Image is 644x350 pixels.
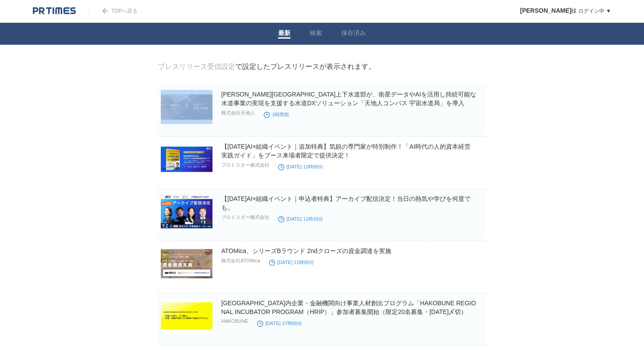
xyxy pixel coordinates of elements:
img: 中津市上下水道部が、衛星データやAIを活用し持続可能な水道事業の実現を支援する水道DXソリューション「天地人コンパス 宇宙水道局」を導入 [161,90,212,124]
p: プロトスター株式会社 [221,214,269,221]
a: [PERSON_NAME]様 ログイン中 ▼ [520,8,611,14]
time: 1時間前 [264,112,289,117]
a: 【[DATE]AI×組織イベント｜申込者特典】アーカイブ配信決定！当日の熱気や学びを何度でも。 [221,195,471,211]
a: TOPへ戻る [89,8,138,14]
p: 株式会社ATOMica [221,257,260,264]
img: ATOMica、シリーズBラウンド 2ndクローズの資金調達を実施 [161,246,212,281]
img: logo.png [33,7,76,15]
a: 最新 [278,29,290,39]
span: [PERSON_NAME] [520,7,571,14]
a: ATOMica、シリーズBラウンド 2ndクローズの資金調達を実施 [221,247,391,254]
a: 【[DATE]AI×組織イベント｜追加特典】気鋭の専門家が特別制作！「AI時代の人的資本経営 実践ガイド」をブース来場者限定で提供決定！ [221,143,471,159]
time: [DATE] 11時00分 [269,260,314,265]
p: HAKOBUNE [221,318,248,324]
time: [DATE] 17時00分 [257,321,302,326]
img: 【9/2(火)AI×組織イベント｜追加特典】気鋭の専門家が特別制作！「AI時代の人的資本経営 実践ガイド」をブース来場者限定で提供決定！ [161,142,212,176]
a: プレスリリース受信設定 [158,63,235,70]
time: [DATE] 11時16分 [278,216,323,221]
p: 株式会社天地人 [221,110,255,116]
a: 検索 [310,29,322,39]
img: 【9/2(火)AI×組織イベント｜申込者特典】アーカイブ配信決定！当日の熱気や学びを何度でも。 [161,194,212,229]
div: で設定したプレスリリースが表示されます。 [158,62,375,71]
img: 沖縄県内企業・金融機関向け事業人材創出プログラム「HAKOBUNE REGIONAL INCUBATOR PROGRAM（HRIP）」参加者募集開始（限定20名募集・2025年8月22日〆切） [161,299,212,333]
img: arrow.png [103,8,108,14]
a: [GEOGRAPHIC_DATA]内企業・金融機関向け事業人材創出プログラム「HAKOBUNE REGIONAL INCUBATOR PROGRAM（HRIP）」参加者募集開始（限定20名募集・... [221,300,476,315]
a: 保存済み [341,29,366,39]
p: プロトスター株式会社 [221,162,269,168]
a: [PERSON_NAME][GEOGRAPHIC_DATA]上下水道部が、衛星データやAIを活用し持続可能な水道事業の実現を支援する水道DXソリューション「天地人コンパス 宇宙水道局」を導入 [221,91,476,107]
time: [DATE] 12時00分 [278,164,323,169]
